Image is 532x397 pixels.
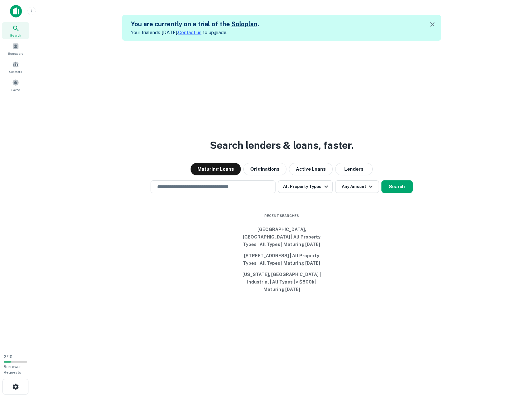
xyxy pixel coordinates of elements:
span: Search [10,33,21,38]
p: Your trial ends [DATE]. to upgrade. [131,29,259,36]
button: Maturing Loans [191,163,241,175]
span: 3 / 10 [4,354,12,359]
span: Saved [11,87,20,92]
span: Borrower Requests [4,364,21,374]
a: Soloplan [231,20,257,28]
button: All Property Types [278,180,332,193]
button: Search [381,180,413,193]
a: Contacts [2,58,29,75]
button: Active Loans [289,163,333,175]
button: [GEOGRAPHIC_DATA], [GEOGRAPHIC_DATA] | All Property Types | All Types | Maturing [DATE] [235,224,329,250]
button: Lenders [335,163,373,175]
a: Contact us [178,30,201,35]
a: Saved [2,77,29,93]
img: capitalize-icon.png [10,5,22,18]
span: Recent Searches [235,213,329,219]
button: Originations [243,163,286,175]
h3: Search lenders & loans, faster. [210,138,354,153]
button: [STREET_ADDRESS] | All Property Types | All Types | Maturing [DATE] [235,250,329,269]
span: Borrowers [8,51,23,56]
a: Borrowers [2,40,29,57]
button: [US_STATE], [GEOGRAPHIC_DATA] | Industrial | All Types | > $800k | Maturing [DATE] [235,269,329,295]
h5: You are currently on a trial of the . [131,19,259,29]
a: Search [2,22,29,39]
span: Contacts [9,69,22,74]
button: Any Amount [335,180,379,193]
